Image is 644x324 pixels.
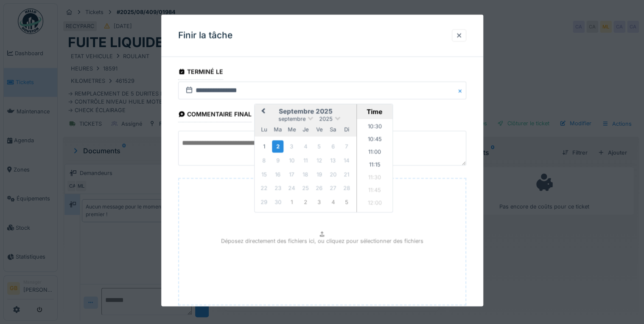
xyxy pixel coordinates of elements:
[357,172,393,185] li: 11:30
[258,141,270,152] div: Choose lundi 1 septembre 2025
[314,169,325,180] div: Not available vendredi 19 septembre 2025
[272,140,283,152] div: Choose mardi 2 septembre 2025
[258,155,270,166] div: Not available lundi 8 septembre 2025
[272,183,283,194] div: Not available mardi 23 septembre 2025
[286,141,297,152] div: Not available mercredi 3 septembre 2025
[255,105,269,119] button: Previous Month
[272,155,283,166] div: Not available mardi 9 septembre 2025
[327,124,339,135] div: samedi
[314,196,325,208] div: Not available vendredi 3 octobre 2025
[300,169,311,180] div: Not available jeudi 18 septembre 2025
[327,141,339,152] div: Not available samedi 6 septembre 2025
[178,30,232,41] h3: Finir la tâche
[314,183,325,194] div: Not available vendredi 26 septembre 2025
[457,82,466,99] button: Close
[341,183,353,194] div: Not available dimanche 28 septembre 2025
[258,124,270,135] div: lundi
[357,160,393,172] li: 11:15
[341,124,353,135] div: dimanche
[319,116,333,122] span: 2025
[341,196,353,208] div: Not available dimanche 5 octobre 2025
[178,65,224,80] div: Terminé le
[300,141,311,152] div: Not available jeudi 4 septembre 2025
[357,121,393,134] li: 10:30
[272,196,283,208] div: Not available mardi 30 septembre 2025
[300,155,311,166] div: Not available jeudi 11 septembre 2025
[258,196,270,208] div: Not available lundi 29 septembre 2025
[357,211,393,223] li: 12:15
[314,155,325,166] div: Not available vendredi 12 septembre 2025
[286,169,297,180] div: Not available mercredi 17 septembre 2025
[258,169,270,180] div: Not available lundi 15 septembre 2025
[357,134,393,147] li: 10:45
[286,124,297,135] div: mercredi
[286,155,297,166] div: Not available mercredi 10 septembre 2025
[327,155,339,166] div: Not available samedi 13 septembre 2025
[359,108,390,116] div: Time
[341,155,353,166] div: Not available dimanche 14 septembre 2025
[314,141,325,152] div: Not available vendredi 5 septembre 2025
[221,237,423,245] p: Déposez directement des fichiers ici, ou cliquez pour sélectionner des fichiers
[257,139,353,209] div: Month septembre, 2025
[357,119,393,212] ul: Time
[327,196,339,208] div: Not available samedi 4 octobre 2025
[258,183,270,194] div: Not available lundi 22 septembre 2025
[357,147,393,160] li: 11:00
[278,116,305,122] span: septembre
[286,196,297,208] div: Not available mercredi 1 octobre 2025
[300,196,311,208] div: Not available jeudi 2 octobre 2025
[341,141,353,152] div: Not available dimanche 7 septembre 2025
[327,169,339,180] div: Not available samedi 20 septembre 2025
[300,183,311,194] div: Not available jeudi 25 septembre 2025
[314,124,325,135] div: vendredi
[327,183,339,194] div: Not available samedi 27 septembre 2025
[357,185,393,198] li: 11:45
[255,108,356,116] h2: septembre 2025
[300,124,311,135] div: jeudi
[178,108,252,122] div: Commentaire final
[341,169,353,180] div: Not available dimanche 21 septembre 2025
[272,169,283,180] div: Not available mardi 16 septembre 2025
[357,198,393,211] li: 12:00
[286,183,297,194] div: Not available mercredi 24 septembre 2025
[272,124,283,135] div: mardi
